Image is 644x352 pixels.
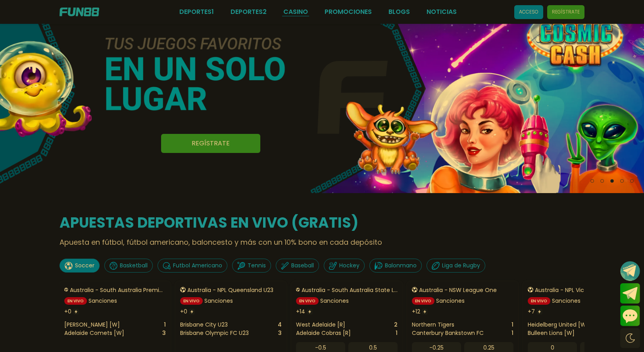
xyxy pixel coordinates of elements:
[276,259,319,273] button: Baseball
[324,259,365,273] button: Hockey
[120,261,148,270] p: Basketball
[64,297,87,305] p: EN VIVO
[511,329,513,337] p: 1
[412,329,484,337] p: Canterbury Bankstown FC
[204,297,233,305] p: Sanciones
[528,297,550,305] p: EN VIVO
[385,261,417,270] p: Balonmano
[412,321,454,329] p: Northern Tigers
[60,212,584,234] h2: APUESTAS DEPORTIVAS EN VIVO (gratis)
[104,259,153,273] button: Basketball
[161,134,260,153] a: Regístrate
[412,308,420,316] p: + 12
[427,259,485,273] button: Liga de Rugby
[283,7,308,17] a: CASINO
[70,286,166,294] p: Australia - South Australia Premier League Women
[419,286,497,294] p: Australia - NSW League One
[551,344,554,352] p: 0
[180,321,228,329] p: Brisbane City U23
[511,321,513,329] p: 1
[528,308,535,316] p: + 7
[162,329,166,337] p: 3
[429,344,444,352] p: -0.25
[60,237,584,248] p: Apuesta en fútbol, fútbol americano, baloncesto y más con un 10% bono en cada depósito
[388,7,410,17] a: BLOGS
[291,261,314,270] p: Baseball
[552,297,581,305] p: Sanciones
[278,329,282,337] p: 3
[396,329,398,337] p: 1
[180,308,187,316] p: + 0
[164,321,166,329] p: 1
[442,261,480,270] p: Liga de Rugby
[60,8,99,16] img: Company Logo
[296,321,345,329] p: West Adelaide [R]
[528,329,575,337] p: Bulleen Lions [W]
[302,286,398,294] p: Australia - South Australia State League 1 Reserves
[75,261,94,270] p: Soccer
[528,321,588,329] p: Heidelberg United [W]
[339,261,359,270] p: Hockey
[173,261,222,270] p: Futbol Americano
[315,344,326,352] p: -0.5
[369,344,377,352] p: 0.5
[231,7,267,17] a: Deportes2
[248,261,266,270] p: Tennis
[620,328,640,348] div: Switch theme
[296,329,351,337] p: Adelaide Cobras [R]
[64,308,71,316] p: + 0
[187,286,273,294] p: Australia - NPL Queensland U23
[296,297,319,305] p: EN VIVO
[369,259,422,273] button: Balonmano
[535,286,621,294] p: Australia - NPL Victoria Women
[180,297,203,305] p: EN VIVO
[64,329,124,337] p: Adelaide Comets [W]
[158,259,227,273] button: Futbol Americano
[552,8,580,15] p: Regístrate
[436,297,465,305] p: Sanciones
[320,297,349,305] p: Sanciones
[232,259,271,273] button: Tennis
[394,321,398,329] p: 2
[325,7,372,17] a: Promociones
[620,261,640,281] button: Join telegram channel
[483,344,494,352] p: 0.25
[179,7,214,17] a: Deportes1
[88,297,117,305] p: Sanciones
[620,306,640,326] button: Contact customer service
[296,308,305,316] p: + 14
[278,321,282,329] p: 4
[64,321,120,329] p: [PERSON_NAME] [W]
[412,297,434,305] p: EN VIVO
[620,283,640,304] button: Join telegram
[427,7,457,17] a: NOTICIAS
[180,329,249,337] p: Brisbane Olympic FC U23
[60,259,100,273] button: Soccer
[519,8,538,15] p: Acceso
